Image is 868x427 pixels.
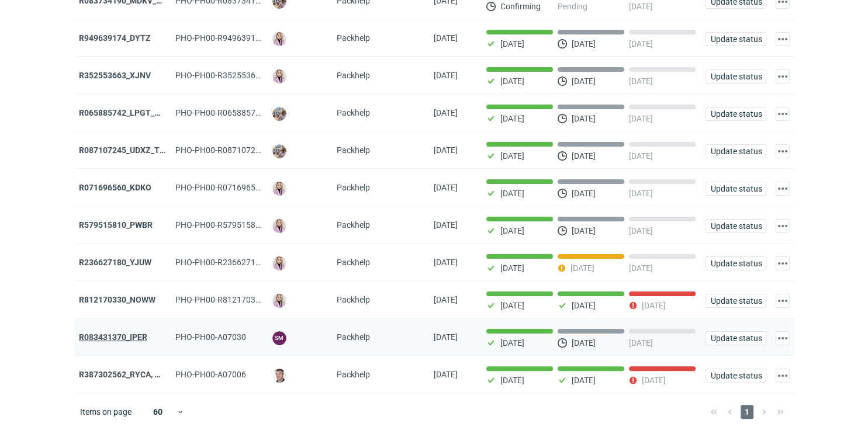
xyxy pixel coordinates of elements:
[175,108,316,117] span: PHO-PH00-R065885742_LPGT_MVNK
[175,183,290,192] span: PHO-PH00-R071696560_KDKO
[272,256,286,270] img: Klaudia Wiśniewska
[337,183,370,192] span: Packhelp
[500,2,541,11] p: Confirming
[337,370,370,379] span: Packhelp
[629,338,653,348] p: [DATE]
[776,331,790,345] button: Actions
[337,220,370,230] span: Packhelp
[500,189,524,198] p: [DATE]
[572,376,596,385] p: [DATE]
[272,331,286,345] figcaption: SM
[706,219,766,233] button: Update status
[711,259,761,268] span: Update status
[711,297,761,305] span: Update status
[776,107,790,121] button: Actions
[572,77,596,86] p: [DATE]
[337,295,370,304] span: Packhelp
[175,220,291,230] span: PHO-PH00-R579515810_PWBR
[272,219,286,233] img: Klaudia Wiśniewska
[572,151,596,161] p: [DATE]
[337,108,370,117] span: Packhelp
[706,369,766,383] button: Update status
[706,331,766,345] button: Update status
[434,183,458,192] span: 31/07/2025
[629,39,653,48] p: [DATE]
[629,114,653,123] p: [DATE]
[642,301,666,310] p: [DATE]
[434,33,458,43] span: 08/08/2025
[175,258,289,267] span: PHO-PH00-R236627180_YJUW
[711,35,761,43] span: Update status
[79,71,151,80] a: R352553663_XJNV
[558,2,587,11] p: Pending
[79,258,151,267] a: R236627180_YJUW
[776,294,790,308] button: Actions
[706,144,766,158] button: Update status
[706,256,766,270] button: Update status
[776,219,790,233] button: Actions
[337,258,370,267] span: Packhelp
[706,32,766,46] button: Update status
[741,405,753,419] span: 1
[272,294,286,308] img: Klaudia Wiśniewska
[272,369,286,383] img: Maciej Sikora
[175,71,289,80] span: PHO-PH00-R352553663_XJNV
[706,70,766,84] button: Update status
[272,70,286,84] img: Klaudia Wiśniewska
[500,338,524,348] p: [DATE]
[434,258,458,267] span: 29/07/2025
[629,2,653,11] p: [DATE]
[79,145,176,155] a: R087107245_UDXZ_TPPN
[776,144,790,158] button: Actions
[175,295,294,304] span: PHO-PH00-R812170330_NOWW
[706,107,766,121] button: Update status
[434,71,458,80] span: 06/08/2025
[80,406,132,418] span: Items on page
[711,147,761,155] span: Update status
[776,369,790,383] button: Actions
[711,72,761,81] span: Update status
[711,372,761,380] span: Update status
[337,145,370,155] span: Packhelp
[629,189,653,198] p: [DATE]
[572,114,596,123] p: [DATE]
[500,376,524,385] p: [DATE]
[572,301,596,310] p: [DATE]
[175,145,313,155] span: PHO-PH00-R087107245_UDXZ_TPPN
[776,70,790,84] button: Actions
[500,114,524,123] p: [DATE]
[629,226,653,235] p: [DATE]
[79,295,155,304] a: R812170330_NOWW
[434,108,458,117] span: 05/08/2025
[434,370,458,379] span: 15/07/2025
[434,145,458,155] span: 01/08/2025
[572,226,596,235] p: [DATE]
[706,182,766,196] button: Update status
[776,256,790,270] button: Actions
[500,226,524,235] p: [DATE]
[175,33,288,43] span: PHO-PH00-R949639174_DYTZ
[642,376,666,385] p: [DATE]
[337,71,370,80] span: Packhelp
[79,183,151,192] a: R071696560_KDKO
[337,332,370,342] span: Packhelp
[272,144,286,158] img: Michał Palasek
[79,370,199,379] a: R387302562_RYCA, MZKI, CDBB
[629,151,653,161] p: [DATE]
[79,220,153,230] a: R579515810_PWBR
[272,107,286,121] img: Michał Palasek
[500,151,524,161] p: [DATE]
[570,263,594,273] p: [DATE]
[500,301,524,310] p: [DATE]
[500,39,524,48] p: [DATE]
[711,222,761,230] span: Update status
[79,33,151,43] a: R949639174_DYTZ
[572,39,596,48] p: [DATE]
[175,332,246,342] span: PHO-PH00-A07030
